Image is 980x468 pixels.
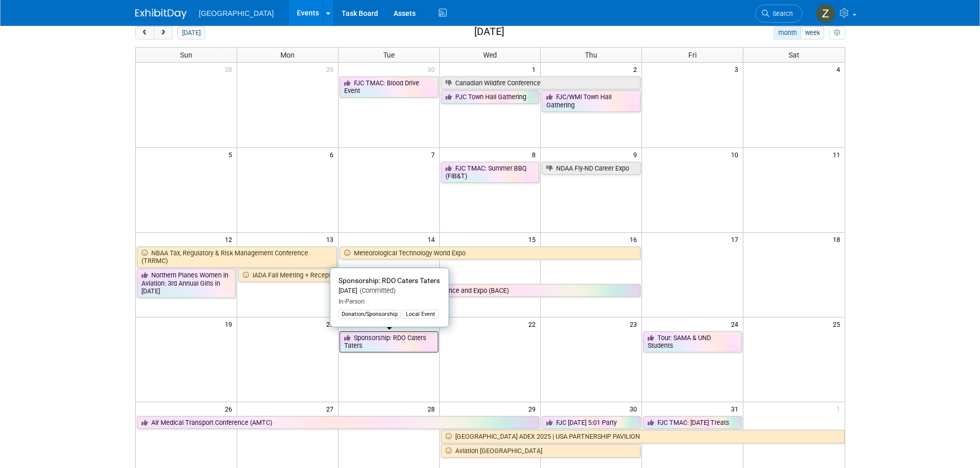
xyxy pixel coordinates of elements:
img: ExhibitDay [135,9,187,19]
span: 25 [832,317,845,330]
a: Air Medical Transport Conference (AMTC) [137,416,540,429]
a: Meteorological Technology World Expo [340,247,641,260]
span: 19 [224,317,237,330]
span: Sponsorship: RDO Caters Taters [338,276,440,285]
a: [GEOGRAPHIC_DATA] ADEX 2025 | USA PARTNERSHIP PAVILION [441,430,845,443]
span: Sun [180,51,192,59]
span: Search [769,10,793,17]
span: Thu [585,51,597,59]
img: Zoe Graham [816,4,835,23]
span: 30 [629,402,642,415]
span: 10 [730,148,743,161]
span: 20 [325,317,338,330]
span: 28 [426,402,439,415]
a: Sponsorship: RDO Caters Taters [340,331,438,352]
i: Personalize Calendar [834,30,841,36]
span: 31 [730,402,743,415]
span: 11 [832,148,845,161]
a: Northern Planes Women in Aviation: 3rd Annual Girls in [DATE] [137,269,236,298]
span: 1 [835,402,845,415]
span: 30 [426,63,439,76]
span: 23 [629,317,642,330]
span: 29 [325,63,338,76]
span: 28 [224,63,237,76]
a: FJC TMAC: Blood Drive Event [340,77,438,98]
a: Tour: SAMA & UND Students [643,331,742,352]
button: prev [135,26,154,40]
span: 16 [629,233,642,246]
a: FJC/WMI Town Hall Gathering [542,90,640,111]
span: 13 [325,233,338,246]
span: Tue [383,51,395,59]
span: 14 [426,233,439,246]
span: Wed [483,51,497,59]
span: 15 [527,233,540,246]
span: 18 [832,233,845,246]
a: NDAA Fly-ND Career Expo [542,162,640,175]
span: 9 [632,148,642,161]
div: Local Event [403,310,438,319]
button: next [154,26,173,40]
a: FJC [DATE] 5:01 Party [542,416,640,429]
span: 27 [325,402,338,415]
span: 7 [430,148,439,161]
span: Mon [280,51,295,59]
span: 1 [531,63,540,76]
div: [DATE] [338,287,440,295]
a: FJC TMAC: [DATE] Treats [643,416,742,429]
span: 24 [730,317,743,330]
span: 2 [632,63,642,76]
span: 3 [734,63,743,76]
a: FJC TMAC: Summer BBQ (FIB&T) [441,162,540,183]
a: Search [755,5,803,23]
span: 12 [224,233,237,246]
span: 6 [329,148,338,161]
button: month [774,26,801,40]
a: NBAA Business Aviation Conference and Expo (BACE) [340,284,641,297]
span: In-Person [338,298,365,305]
a: IADA Fall Meeting + Reception [238,269,438,282]
div: Donation/Sponsorship [338,310,401,319]
span: 29 [527,402,540,415]
span: 4 [835,63,845,76]
a: PJC Town Hall Gathering [441,90,540,104]
span: 26 [224,402,237,415]
span: 8 [531,148,540,161]
h2: [DATE] [474,26,504,38]
a: NBAA Tax, Regulatory & Risk Management Conference (TRRMC) [137,247,337,268]
span: Fri [688,51,697,59]
a: Aviation [GEOGRAPHIC_DATA] [441,444,641,458]
span: 17 [730,233,743,246]
a: Canadian Wildfire Conference [441,77,641,90]
button: [DATE] [177,26,205,40]
span: 22 [527,317,540,330]
span: Sat [789,51,799,59]
span: 5 [227,148,237,161]
button: week [800,26,824,40]
span: (Committed) [357,287,396,294]
span: [GEOGRAPHIC_DATA] [199,9,274,17]
button: myCustomButton [829,26,845,40]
